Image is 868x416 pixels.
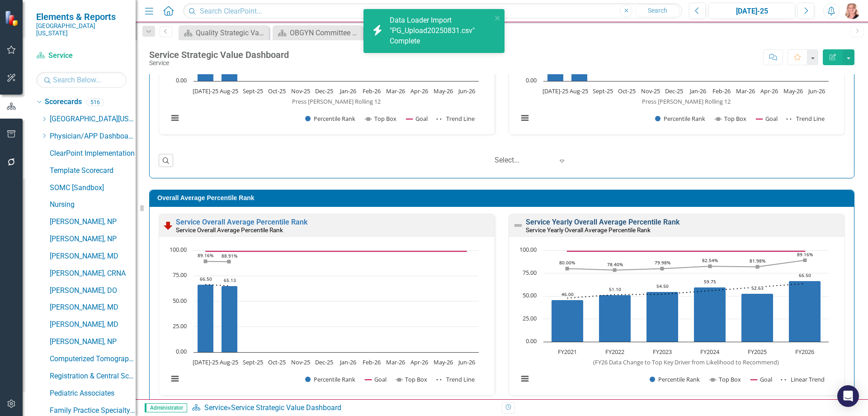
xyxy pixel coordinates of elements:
text: Oct-25 [268,87,286,95]
path: FY2025, 52.63. Percentile Rank. [741,293,774,342]
a: ClearPoint Implementation [50,148,136,159]
text: FY2026 [795,348,814,356]
text: 89.16% [797,251,813,258]
path: FY2023, 79.98. Top Box. [660,267,664,270]
text: 82.54% [702,257,718,263]
path: FY2024, 82.54. Top Box. [708,264,712,268]
text: FY2025 [748,348,767,356]
a: [PERSON_NAME], MD [50,251,136,262]
button: Search [635,5,680,17]
text: Jun-26 [458,358,475,366]
div: Double-Click to Edit [159,214,495,396]
text: Aug-25 [570,87,588,95]
text: Feb-26 [712,87,731,95]
img: Tiffany LaCoste [844,3,860,19]
text: May-26 [783,87,803,95]
text: Dec-25 [665,87,683,95]
a: Quality Strategic Value Dashboard [181,27,267,38]
div: Double-Click to Edit [509,214,845,396]
text: FY2024 [700,348,720,356]
text: 50.00 [173,296,187,305]
button: Show Goal [365,375,387,383]
button: [DATE]-25 [708,3,795,19]
a: Nursing [50,200,136,210]
div: Service [149,60,289,67]
a: [PERSON_NAME], MD [50,320,136,330]
text: Apr-26 [760,87,778,95]
text: Dec-25 [315,358,333,366]
text: 0.00 [526,337,537,345]
text: [DATE]-25 [193,87,218,95]
a: SOMC [Sandbox] [50,183,136,193]
path: FY2022, 51.1. Percentile Rank. [599,295,631,342]
button: Show Trend Line [787,115,825,123]
div: OBGYN Committee Dashboard [290,27,361,38]
text: 75.00 [173,271,187,279]
g: Goal, series 3 of 4. Line with 6 data points. [566,249,807,253]
path: FY2025, 81.98. Top Box. [756,265,759,268]
span: Elements & Reports [36,11,127,22]
button: Show Percentile Rank [305,375,356,383]
div: [DATE]-25 [712,6,792,17]
span: Search [648,7,667,14]
text: Oct-25 [268,358,286,366]
path: FY2023, 54.5. Percentile Rank. [646,292,679,342]
text: FY2023 [653,348,672,356]
text: Jan-26 [339,87,356,95]
path: FY2021, 80. Top Box. [566,267,569,270]
text: 59.75 [704,278,716,285]
button: Show Percentile Rank [655,115,706,123]
text: 25.00 [523,314,537,322]
text: 0.00 [526,76,537,84]
button: Show Top Box [709,375,741,383]
input: Search ClearPoint... [183,3,682,19]
text: [DATE]-25 [193,358,218,366]
img: ClearPoint Strategy [5,10,20,26]
text: 50.00 [523,291,537,299]
text: Nov-25 [641,87,660,95]
small: Service Yearly Overall Average Percentile Rank [526,226,651,234]
button: Show Goal [406,115,428,123]
text: (FY26 Data Change to Top Key Driver from Likelihood to Recommend) [593,358,779,366]
text: 52.63 [751,285,764,291]
div: Chart. Highcharts interactive chart. [514,246,840,393]
a: Service [36,51,127,61]
text: 88.91% [222,253,237,259]
text: 51.10 [609,286,621,292]
div: Data Loader Import "PG_Upload20250831.csv" Complete [390,15,492,47]
g: Percentile Rank, series 1 of 4. Bar series with 6 bars. [552,281,821,342]
button: Show Top Box [715,115,746,123]
div: Service Strategic Value Dashboard [231,403,341,412]
text: Aug-25 [220,87,238,95]
a: Service Yearly Overall Average Percentile Rank [526,218,679,226]
input: Search Below... [36,72,127,88]
g: Goal, series 2 of 4. Line with 12 data points. [204,249,469,253]
a: [PERSON_NAME], MD [50,302,136,313]
a: Registration & Central Scheduling [50,371,136,382]
text: 100.00 [519,245,537,253]
button: Show Trend Line [437,375,475,383]
text: Feb-26 [363,87,381,95]
a: OBGYN Committee Dashboard [275,27,361,38]
text: 66.50 [200,276,212,282]
button: Show Top Box [365,115,396,123]
a: [PERSON_NAME], NP [50,217,136,227]
text: 75.00 [523,268,537,277]
text: Jun-26 [807,87,825,95]
path: Jul-25, 89.1625. Top Box. [204,259,208,263]
text: Nov-25 [291,358,310,366]
a: [GEOGRAPHIC_DATA][US_STATE] [50,114,136,124]
a: Template Scorecard [50,166,136,176]
img: Not Defined [513,220,524,231]
g: Top Box, series 3 of 4. Line with 12 data points. [204,259,231,263]
path: FY2026, 89.16. Top Box. [803,258,807,262]
text: 100.00 [170,245,187,253]
a: Service Overall Average Percentile Rank [176,218,307,226]
div: » [192,403,495,413]
text: 46.00 [561,291,574,297]
a: Service [204,403,227,412]
path: FY2026, 66.5. Percentile Rank. [789,281,821,342]
text: Press [PERSON_NAME] Rolling 12 [642,97,731,105]
button: View chart menu, Chart [169,112,181,124]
